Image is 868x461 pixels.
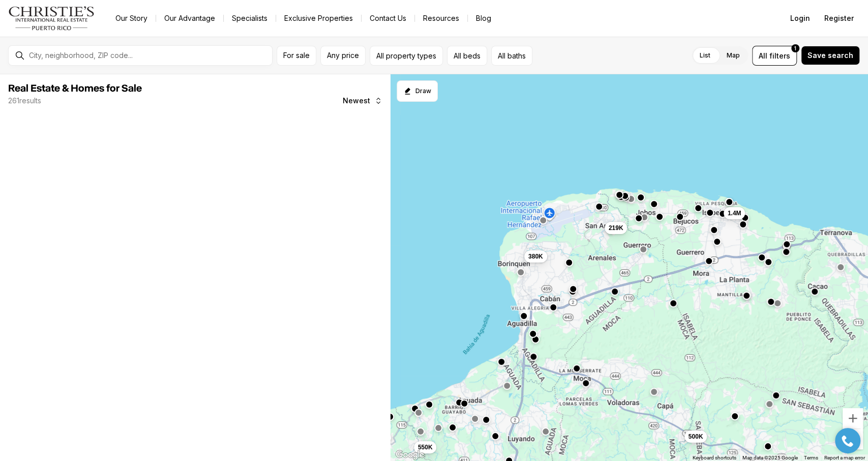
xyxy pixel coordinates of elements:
[362,11,414,25] button: Contact Us
[759,50,767,61] span: All
[684,430,707,443] button: 500K
[107,11,156,25] a: Our Story
[327,51,359,60] span: Any price
[843,408,863,428] button: Zoom in
[343,97,370,105] span: Newest
[818,8,860,28] button: Register
[468,11,499,25] a: Blog
[723,207,745,219] button: 1.4M
[742,455,798,460] span: Map data ©2025 Google
[8,97,41,105] p: 261 results
[769,50,790,61] span: filters
[413,441,436,453] button: 550K
[801,46,860,65] button: Save search
[807,51,853,60] span: Save search
[370,46,443,66] button: All property types
[608,224,623,232] span: 219K
[727,209,741,217] span: 1.4M
[417,443,432,451] span: 550K
[276,11,361,25] a: Exclusive Properties
[283,51,310,60] span: For sale
[8,83,142,94] span: Real Estate & Homes for Sale
[397,80,438,102] button: Start drawing
[752,46,797,66] button: Allfilters1
[824,14,854,22] span: Register
[692,46,719,65] label: List
[688,433,703,441] span: 500K
[415,11,467,25] a: Resources
[447,46,487,66] button: All beds
[320,46,366,66] button: Any price
[337,91,388,111] button: Newest
[8,6,95,31] img: logo
[794,44,796,52] span: 1
[784,8,816,28] button: Login
[224,11,276,25] a: Specialists
[719,46,748,65] label: Map
[156,11,223,25] a: Our Advantage
[824,455,865,460] a: Report a map error
[491,46,532,66] button: All baths
[277,46,316,66] button: For sale
[528,252,543,261] span: 380K
[790,14,810,22] span: Login
[604,222,627,234] button: 219K
[804,455,818,460] a: Terms (opens in new tab)
[524,250,547,263] button: 380K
